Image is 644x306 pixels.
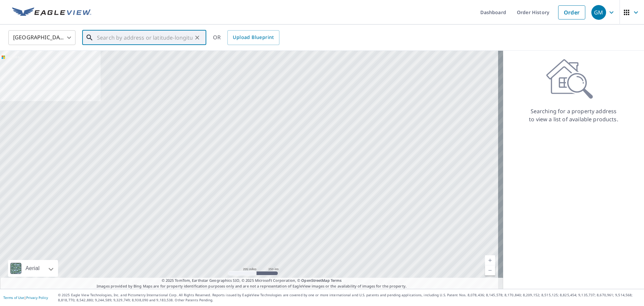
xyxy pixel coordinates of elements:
a: Terms of Use [3,295,24,300]
a: OpenStreetMap [301,278,329,283]
a: Privacy Policy [26,295,48,300]
div: OR [213,30,279,45]
img: EV Logo [12,7,91,17]
span: Upload Blueprint [233,33,274,42]
a: Order [558,5,585,19]
input: Search by address or latitude-longitude [97,28,193,47]
a: Terms [331,278,342,283]
p: Searching for a property address to view a list of available products. [529,107,619,123]
div: GM [591,5,606,20]
a: Current Level 5, Zoom In [485,255,495,265]
p: © 2025 Eagle View Technologies, Inc. and Pictometry International Corp. All Rights Reserved. Repo... [58,293,641,303]
p: | [3,296,48,300]
a: Current Level 5, Zoom Out [485,265,495,275]
span: © 2025 TomTom, Earthstar Geographics SIO, © 2025 Microsoft Corporation, © [162,278,342,283]
div: [GEOGRAPHIC_DATA] [8,28,75,47]
div: Aerial [8,260,58,277]
a: Upload Blueprint [227,30,279,45]
button: Clear [193,33,202,42]
div: Aerial [23,260,42,277]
